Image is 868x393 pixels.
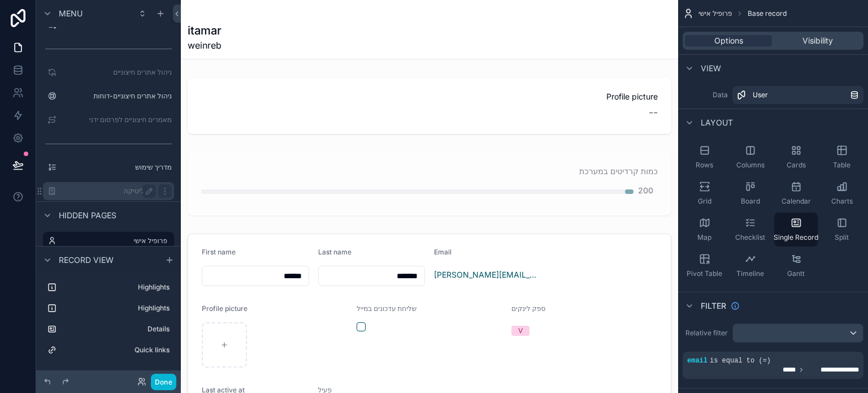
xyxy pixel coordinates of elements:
[714,35,743,46] span: Options
[736,161,765,170] span: Columns
[735,233,765,242] span: Checklist
[66,283,170,292] label: Highlights
[43,111,174,129] a: מאמרים חיצוניים לפרסום ידני
[820,140,863,174] button: Table
[43,232,174,250] a: פרופיל אישי
[831,197,853,206] span: Charts
[188,23,222,38] h1: itamar
[728,140,772,174] button: Columns
[696,161,713,170] span: Rows
[61,187,151,196] label: אנליטיקה
[66,346,170,355] label: Quick links
[43,182,174,200] a: אנליטיקה
[701,300,726,312] span: Filter
[61,68,172,77] label: ניהול אתרים חיצוניים
[782,197,811,206] span: Calendar
[687,269,722,278] span: Pivot Table
[787,269,805,278] span: Gantt
[683,213,726,247] button: Map
[687,357,708,365] span: email
[833,161,850,170] span: Table
[774,233,818,242] span: Single Record
[683,329,728,338] label: Relative filter
[43,87,174,105] a: ניהול אתרים חיצוניים-דוחות
[774,140,818,174] button: Cards
[774,176,818,210] button: Calendar
[820,213,863,247] button: Split
[774,213,818,247] button: Single Record
[59,254,114,266] span: Record view
[697,233,711,242] span: Map
[728,249,772,283] button: Timeline
[61,92,172,101] label: ניהול אתרים חיצוניים-דוחות
[774,249,818,283] button: Gantt
[683,249,726,283] button: Pivot Table
[683,176,726,210] button: Grid
[728,213,772,247] button: Checklist
[66,325,170,334] label: Details
[736,269,764,278] span: Timeline
[741,197,760,206] span: Board
[753,90,768,100] span: User
[59,210,116,221] span: Hidden pages
[151,374,176,390] button: Done
[61,163,172,172] label: מדריך שימוש
[835,233,849,242] span: Split
[61,236,167,245] label: פרופיל אישי
[683,140,726,174] button: Rows
[710,357,771,365] span: is equal to (=)
[61,115,172,124] label: מאמרים חיצוניים לפרסום ידני
[683,90,728,100] label: Data
[43,158,174,176] a: מדריך שימוש
[66,304,170,313] label: Highlights
[820,176,863,210] button: Charts
[701,63,721,74] span: View
[36,273,181,370] div: scrollable content
[698,197,711,206] span: Grid
[188,38,222,52] span: weinreb
[59,8,83,19] span: Menu
[43,63,174,81] a: ניהול אתרים חיצוניים
[701,117,733,128] span: Layout
[698,9,732,18] span: פרופיל אישי
[728,176,772,210] button: Board
[732,86,863,104] a: User
[787,161,806,170] span: Cards
[802,35,833,46] span: Visibility
[748,9,787,18] span: Base record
